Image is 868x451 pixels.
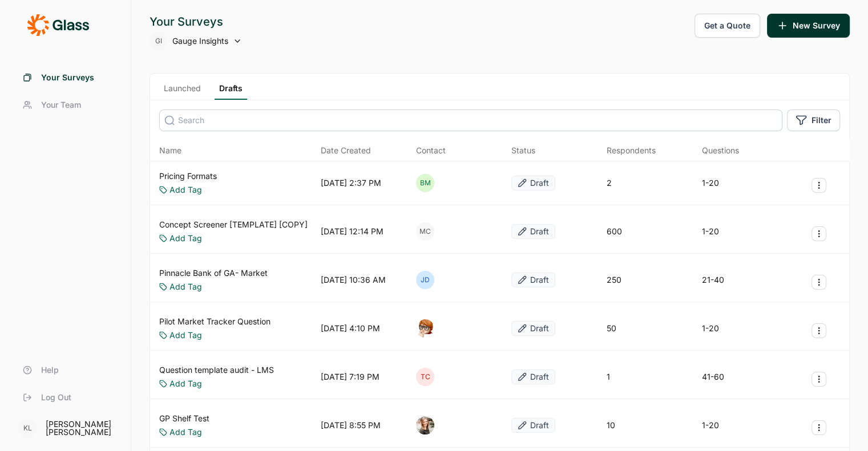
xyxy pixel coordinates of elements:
div: 2 [607,177,612,189]
span: Name [159,145,181,156]
input: Search [159,109,782,131]
a: Pricing Formats [159,170,217,182]
button: Survey Actions [812,323,826,338]
div: 21-40 [702,274,724,286]
img: o7kyh2p2njg4amft5nuk.png [416,319,434,338]
button: Survey Actions [812,226,826,241]
button: Draft [511,418,555,433]
a: Drafts [215,83,247,100]
a: GP Shelf Test [159,413,209,424]
button: Survey Actions [812,372,826,387]
span: Date Created [321,145,371,156]
button: New Survey [767,14,850,38]
span: Filter [812,115,831,126]
a: Concept Screener [TEMPLATE] [COPY] [159,219,308,230]
span: Your Team [41,99,81,111]
div: Your Surveys [150,14,242,30]
span: Gauge Insights [172,35,228,47]
a: Add Tag [169,233,202,244]
div: Questions [702,145,739,156]
div: Status [511,145,535,156]
div: 50 [607,323,616,334]
button: Survey Actions [812,420,826,435]
button: Draft [511,321,555,336]
button: Survey Actions [812,275,826,290]
div: GI [150,32,168,50]
div: [DATE] 10:36 AM [321,274,386,286]
div: [DATE] 4:10 PM [321,323,380,334]
a: Add Tag [169,281,202,292]
a: Add Tag [169,426,202,438]
span: Log Out [41,392,71,403]
a: Add Tag [169,184,202,196]
button: Filter [787,109,840,131]
div: [PERSON_NAME] [PERSON_NAME] [46,420,117,436]
div: 41-60 [702,371,724,383]
div: TC [416,368,434,386]
a: Add Tag [169,378,202,389]
a: Question template audit - LMS [159,364,274,376]
span: Your Surveys [41,72,94,83]
div: 1-20 [702,177,719,189]
a: Launched [159,83,205,100]
div: [DATE] 2:37 PM [321,177,381,189]
div: Contact [416,145,446,156]
div: KL [18,419,37,437]
div: 600 [607,226,622,237]
div: [DATE] 8:55 PM [321,420,381,431]
button: Draft [511,176,555,190]
div: MC [416,222,434,241]
div: [DATE] 7:19 PM [321,371,380,383]
div: 1-20 [702,323,719,334]
button: Draft [511,273,555,287]
div: 1 [607,371,610,383]
button: Draft [511,224,555,239]
div: 10 [607,420,615,431]
a: Add Tag [169,330,202,341]
button: Survey Actions [812,178,826,193]
div: BM [416,174,434,192]
div: 1-20 [702,226,719,237]
div: JD [416,271,434,289]
a: Pilot Market Tracker Question [159,316,271,327]
button: Get a Quote [695,14,760,38]
div: 1-20 [702,420,719,431]
div: 250 [607,274,621,286]
a: Pinnacle Bank of GA- Market [159,267,268,279]
span: Help [41,364,59,376]
div: [DATE] 12:14 PM [321,226,383,237]
div: Respondents [607,145,656,156]
img: k5jor735xiww1e2xqlyf.png [416,416,434,434]
button: Draft [511,369,555,384]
